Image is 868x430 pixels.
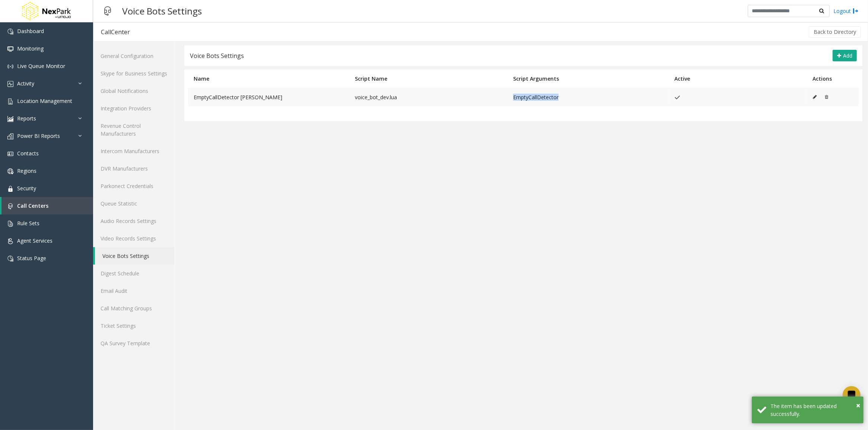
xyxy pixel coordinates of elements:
img: 'icon' [7,238,13,244]
img: 'icon' [7,116,13,122]
img: 'icon' [7,151,13,157]
a: Ticket Settings [93,317,175,334]
a: Parkonect Credentials [93,177,175,195]
td: voice_bot_dev.lua [349,88,507,106]
img: 'icon' [7,29,13,35]
th: Actions [807,69,859,88]
span: Add [843,52,852,59]
a: Call Centers [1,197,93,214]
a: Voice Bots Settings [95,247,175,265]
a: Audio Records Settings [93,212,175,230]
span: Live Queue Monitor [17,62,65,69]
img: 'icon' [7,98,13,104]
span: Monitoring [17,45,44,52]
button: Add [833,50,857,62]
td: EmptyCallDetector [PERSON_NAME] [188,88,349,106]
span: Call Centers [17,202,48,209]
span: Reports [17,115,36,122]
th: Name [188,69,349,88]
span: Regions [17,167,36,174]
a: Video Records Settings [93,230,175,247]
span: Contacts [17,150,39,157]
div: The item has been updated successfully. [770,402,858,418]
span: Activity [17,80,34,87]
img: 'icon' [7,221,13,227]
a: QA Survey Template [93,334,175,352]
img: 'icon' [7,186,13,192]
img: pageIcon [101,2,115,20]
a: Revenue Control Manufacturers [93,117,175,142]
span: Agent Services [17,237,53,244]
a: Skype for Business Settings [93,65,175,82]
th: Script Arguments [508,69,669,88]
a: Intercom Manufacturers [93,142,175,160]
img: logout [853,7,859,15]
span: Security [17,185,36,192]
a: Digest Schedule [93,265,175,282]
img: 'icon' [7,81,13,87]
a: Global Notifications [93,82,175,100]
div: Voice Bots Settings [190,51,244,61]
a: Call Matching Groups [93,300,175,317]
a: Logout [833,7,859,15]
img: 'icon' [7,133,13,139]
span: Location Management [17,97,72,104]
img: 'icon' [7,203,13,209]
div: CallCenter [101,27,130,37]
th: Script Name [349,69,507,88]
img: check [674,94,681,101]
img: 'icon' [7,64,13,69]
img: 'icon' [7,256,13,262]
button: An active VoiceBot cannot be deleted. [821,91,829,103]
a: General Configuration [93,47,175,65]
h3: Voice Bots Settings [118,2,206,20]
a: Queue Statistic [93,195,175,212]
a: Integration Providers [93,100,175,117]
span: Status Page [17,255,46,262]
span: Power BI Reports [17,132,60,139]
img: 'icon' [7,46,13,52]
img: 'icon' [7,168,13,174]
button: Back to Directory [809,26,861,38]
button: Close [856,400,860,411]
a: Email Audit [93,282,175,300]
span: × [856,400,860,410]
a: DVR Manufacturers [93,160,175,177]
td: EmptyCallDetector [508,88,669,106]
th: Active [669,69,807,88]
span: Rule Sets [17,220,39,227]
span: Dashboard [17,28,44,35]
